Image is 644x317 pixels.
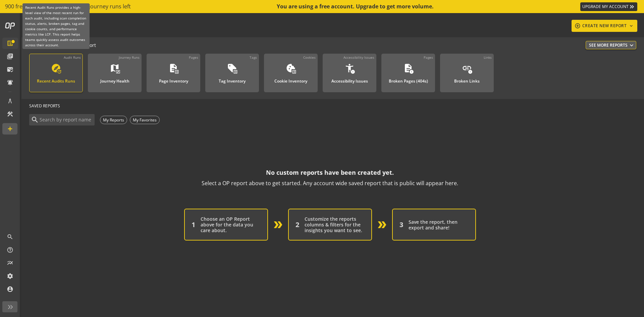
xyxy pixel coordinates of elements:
mat-icon: accessibility_new [344,63,355,73]
mat-icon: link [462,63,472,73]
div: 3 [399,221,403,229]
div: Page Inventory [159,75,188,84]
mat-icon: help_outline [7,247,13,253]
div: Pages [189,55,198,60]
div: Pages [424,55,433,60]
mat-icon: keyboard_double_arrow_right [629,3,635,10]
div: My Favorites [130,116,160,124]
div: Choose an OP Report above for the data you care about. [201,216,261,233]
div: Broken Pages (404s) [389,75,428,84]
mat-icon: search [31,116,39,124]
mat-icon: architecture [7,98,13,104]
mat-icon: add [7,125,13,132]
div: Cookies [303,55,316,60]
input: Search by report name [39,116,93,123]
mat-icon: search [7,233,13,240]
mat-icon: library_books [7,53,13,60]
mat-icon: error [468,69,473,74]
a: TagsTag Inventory [205,54,259,92]
span: FEATURED [29,43,49,48]
div: Broken Links [454,75,480,84]
mat-icon: list_alt [292,69,297,74]
div: Tags [250,55,257,60]
mat-icon: keyboard_arrow_down [628,23,635,29]
mat-icon: description [168,63,178,73]
div: You are using a free account. Upgrade to get more volume. [277,3,434,10]
mat-icon: description [403,63,413,73]
p: No custom reports have been created yet. [266,167,394,178]
div: Tag Inventory [219,75,246,84]
a: UPGRADE MY ACCOUNT [580,2,637,11]
div: Audit Runs [64,55,81,60]
mat-icon: mark_email_read [7,66,13,73]
mat-icon: monitor_heart [116,69,120,74]
a: CookiesCookie Inventory [264,54,318,92]
div: Cookie Inventory [274,75,307,84]
div: Customize the reports columns & filters for the insights you want to see. [305,216,365,233]
div: SAVED REPORTS [29,99,631,113]
mat-icon: cookie [286,63,296,73]
div: Journey Health [100,75,129,84]
span: 900 free page scans left, 100 free journey runs left [5,3,131,10]
mat-icon: map [110,63,120,73]
a: PagesPage Inventory [147,54,200,92]
div: 1 [192,221,195,229]
mat-icon: sell [227,63,237,73]
mat-icon: multiline_chart [7,260,13,266]
button: CREATE NEW REPORT [572,20,638,32]
div: Links [484,55,492,60]
div: Accessibility Issues [331,75,368,84]
div: Journey Runs [119,55,140,60]
a: LinksBroken Links [440,54,494,92]
a: Audit RunsRecent Audits Runs [29,54,83,92]
div: CREATE NEW REPORT [574,20,635,32]
mat-icon: list_alt [174,69,179,74]
mat-icon: construction [7,111,13,117]
div: Accessibility Issues [343,55,374,60]
a: PagesBroken Pages (404s) [381,54,435,92]
div: - Start a New Report [29,41,636,50]
mat-icon: list_alt [7,40,13,47]
mat-icon: list_alt [28,22,36,30]
mat-icon: update [57,69,62,74]
div: Save the report, then export and share! [409,219,469,230]
mat-icon: add_circle_outline [574,23,581,29]
mat-icon: error [351,69,355,74]
p: Select a OP report above to get started. Any account wide saved report that is public will appear... [202,178,458,189]
div: 2 [296,221,299,229]
div: Reports [40,21,70,30]
mat-icon: explore [51,63,61,73]
mat-icon: settings [7,273,13,279]
mat-icon: expand_more [628,42,635,49]
a: Accessibility IssuesAccessibility Issues [323,54,376,92]
div: My Reports [100,116,127,124]
mat-icon: account_circle [7,286,13,293]
div: Recent Audits Runs [37,75,75,84]
button: See More Reports [586,41,636,49]
a: Journey RunsJourney Health [88,54,142,92]
mat-icon: list_alt [233,69,238,74]
mat-icon: notifications_active [7,79,13,86]
mat-icon: error [409,69,414,74]
mat-icon: help_outline [63,22,70,29]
